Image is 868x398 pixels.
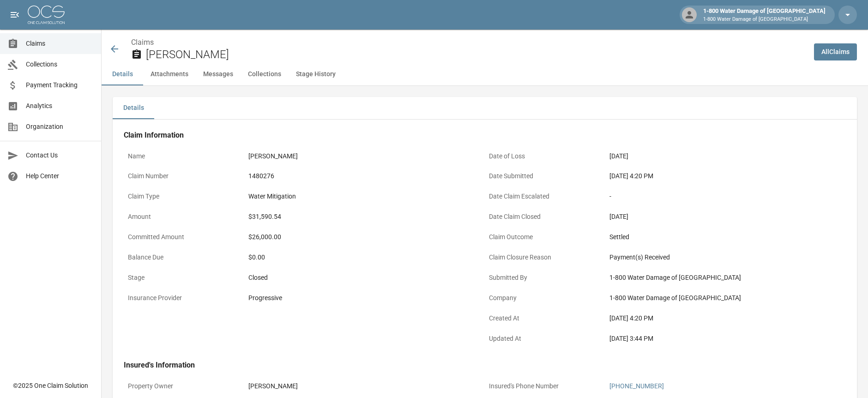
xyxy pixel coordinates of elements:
div: [PERSON_NAME] [248,381,481,391]
p: Claim Closure Reason [485,248,605,266]
h4: Insured's Information [124,361,846,370]
div: [DATE] [609,212,842,222]
a: AllClaims [814,43,857,60]
p: Claim Type [124,187,244,205]
p: Submitted By [485,269,605,287]
nav: breadcrumb [131,37,807,48]
div: Closed [248,273,481,283]
p: Date Claim Escalated [485,187,605,205]
div: [DATE] 4:20 PM [609,314,842,323]
p: Stage [124,269,244,287]
span: Organization [26,122,94,132]
div: 1-800 Water Damage of [GEOGRAPHIC_DATA] [609,273,842,283]
div: Progressive [248,293,481,303]
div: - [609,192,842,201]
div: Settled [609,232,842,242]
div: anchor tabs [102,63,868,85]
button: open drawer [6,6,24,24]
div: [PERSON_NAME] [248,151,481,161]
button: Attachments [143,63,196,85]
p: Created At [485,309,605,327]
span: Claims [26,39,94,48]
h2: [PERSON_NAME] [146,48,807,61]
p: Insured's Phone Number [485,377,605,395]
div: details tabs [113,97,857,119]
span: Contact Us [26,151,94,160]
p: Updated At [485,330,605,348]
div: Water Mitigation [248,192,481,201]
div: 1-800 Water Damage of [GEOGRAPHIC_DATA] [699,6,829,23]
button: Collections [241,63,289,85]
div: Payment(s) Received [609,253,842,262]
p: Date Claim Closed [485,208,605,226]
a: [PHONE_NUMBER] [609,382,664,390]
p: Committed Amount [124,228,244,246]
a: Claims [131,38,154,47]
p: Insurance Provider [124,289,244,307]
h4: Claim Information [124,131,846,140]
p: Claim Number [124,167,244,185]
div: 1480276 [248,171,481,181]
p: Property Owner [124,377,244,395]
span: Analytics [26,101,94,111]
span: Help Center [26,171,94,181]
p: Claim Outcome [485,228,605,246]
p: Date of Loss [485,147,605,165]
p: Amount [124,208,244,226]
span: Payment Tracking [26,80,94,90]
div: © 2025 One Claim Solution [13,381,88,390]
div: $0.00 [248,253,481,262]
div: [DATE] 4:20 PM [609,171,842,181]
div: $26,000.00 [248,232,481,242]
button: Details [113,97,154,119]
button: Details [102,63,143,85]
button: Stage History [289,63,343,85]
div: [DATE] [609,151,842,161]
span: Collections [26,60,94,69]
div: $31,590.54 [248,212,481,222]
button: Messages [196,63,241,85]
p: Date Submitted [485,167,605,185]
p: Name [124,147,244,165]
p: 1-800 Water Damage of [GEOGRAPHIC_DATA] [703,16,826,24]
div: [DATE] 3:44 PM [609,334,842,344]
p: Company [485,289,605,307]
img: ocs-logo-white-transparent.png [28,6,65,24]
div: 1-800 Water Damage of [GEOGRAPHIC_DATA] [609,293,842,303]
p: Balance Due [124,248,244,266]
